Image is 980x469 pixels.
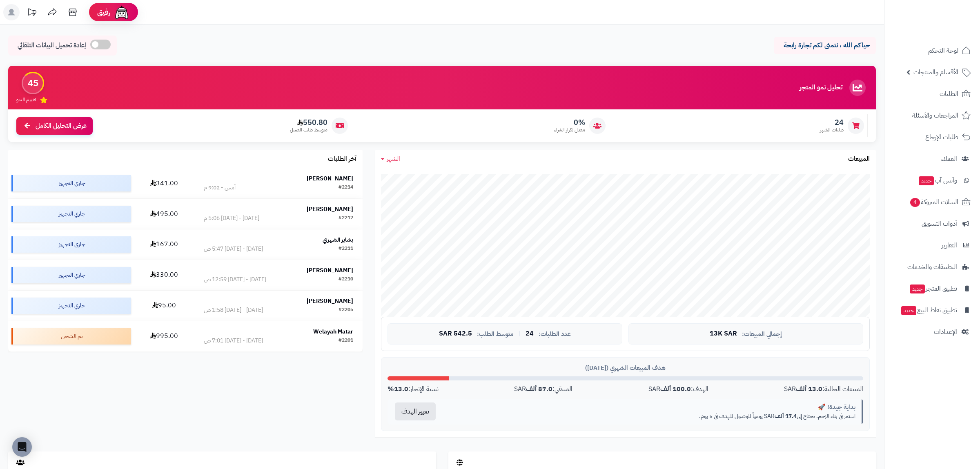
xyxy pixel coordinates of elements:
div: جاري التجهيز [11,267,131,283]
span: | [519,331,521,337]
span: متوسط طلب العميل [290,127,327,133]
td: 167.00 [134,229,194,260]
div: المتبقي: SAR [514,385,572,394]
span: 13K SAR [710,330,737,338]
div: المبيعات الحالية: SAR [784,385,863,394]
strong: [PERSON_NAME] [307,174,353,183]
span: جديد [919,176,934,185]
span: لوحة التحكم [928,45,958,56]
div: هدف المبيعات الشهري ([DATE]) [388,364,863,372]
span: السلات المتروكة [909,196,958,208]
div: #2205 [339,306,353,314]
td: 95.00 [134,291,194,321]
div: #2211 [339,245,353,253]
p: حياكم الله ، نتمنى لكم تجارة رابحة [780,41,870,50]
td: 495.00 [134,199,194,229]
td: 995.00 [134,321,194,351]
span: تقييم النمو [16,96,36,103]
p: استمر في بناء الزخم. تحتاج إلى SAR يومياً للوصول للهدف في 5 يوم. [449,412,855,420]
span: 4 [910,198,920,207]
span: معدل تكرار الشراء [554,127,585,133]
a: الطلبات [889,84,975,104]
a: السلات المتروكة4 [889,192,975,212]
div: جاري التجهيز [11,175,131,191]
div: جاري التجهيز [11,236,131,253]
div: [DATE] - [DATE] 7:01 ص [204,337,263,345]
a: العملاء [889,149,975,169]
a: أدوات التسويق [889,214,975,233]
strong: [PERSON_NAME] [307,266,353,275]
div: Open Intercom Messenger [12,437,32,457]
div: بداية جيدة! 🚀 [449,403,855,411]
h3: المبيعات [848,156,870,163]
img: logo-2.png [924,22,972,39]
a: المراجعات والأسئلة [889,106,975,125]
div: الهدف: SAR [648,385,708,394]
td: 341.00 [134,168,194,198]
a: لوحة التحكم [889,41,975,60]
strong: بشاير الشهري [323,236,353,244]
span: 24 [526,330,534,338]
strong: 100.0 ألف [660,384,691,394]
div: [DATE] - [DATE] 1:58 ص [204,306,263,314]
span: طلبات الشهر [820,127,844,133]
a: عرض التحليل الكامل [16,117,93,135]
span: 24 [820,118,844,127]
span: متوسط الطلب: [477,331,514,338]
div: جاري التجهيز [11,298,131,314]
span: إعادة تحميل البيانات التلقائي [18,41,86,50]
button: تغيير الهدف [395,402,436,420]
img: ai-face.png [114,4,130,20]
strong: [PERSON_NAME] [307,297,353,305]
span: 0% [554,118,585,127]
div: [DATE] - [DATE] 5:06 م [204,214,259,222]
div: أمس - 9:02 م [204,184,236,192]
span: الشهر [387,154,400,164]
a: وآتس آبجديد [889,171,975,190]
strong: 17.4 ألف [775,412,797,420]
span: التطبيقات والخدمات [907,261,957,273]
a: الشهر [381,154,400,164]
span: وآتس آب [918,175,957,186]
strong: 87.0 ألف [526,384,552,394]
strong: 13.0 ألف [796,384,822,394]
span: التقارير [942,240,957,251]
div: #2210 [339,276,353,284]
h3: تحليل نمو المتجر [800,84,842,91]
td: 330.00 [134,260,194,290]
a: تحديثات المنصة [22,4,42,22]
span: تطبيق المتجر [909,283,957,294]
a: تطبيق المتجرجديد [889,279,975,298]
div: [DATE] - [DATE] 12:59 ص [204,276,266,284]
div: #2212 [339,214,353,222]
span: إجمالي المبيعات: [742,331,782,338]
div: #2201 [339,337,353,345]
div: تم الشحن [11,328,131,345]
span: الإعدادات [934,326,957,338]
span: عدد الطلبات: [539,331,571,338]
a: تطبيق نقاط البيعجديد [889,300,975,320]
span: طلبات الإرجاع [925,131,958,143]
div: [DATE] - [DATE] 5:47 ص [204,245,263,253]
span: جديد [901,306,916,315]
a: التطبيقات والخدمات [889,257,975,277]
a: التقارير [889,236,975,255]
span: الأقسام والمنتجات [913,67,958,78]
span: عرض التحليل الكامل [36,121,87,131]
strong: 13.0% [388,384,408,394]
strong: Welayah Matar [313,327,353,336]
strong: [PERSON_NAME] [307,205,353,213]
span: 542.5 SAR [439,330,472,338]
span: أدوات التسويق [922,218,957,229]
span: جديد [910,285,925,293]
span: تطبيق نقاط البيع [900,305,957,316]
div: #2214 [339,184,353,192]
div: جاري التجهيز [11,206,131,222]
a: طلبات الإرجاع [889,127,975,147]
h3: آخر الطلبات [328,156,356,163]
span: المراجعات والأسئلة [912,110,958,121]
span: رفيق [97,7,110,17]
span: 550.80 [290,118,327,127]
a: الإعدادات [889,322,975,342]
div: نسبة الإنجاز: [388,385,439,394]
